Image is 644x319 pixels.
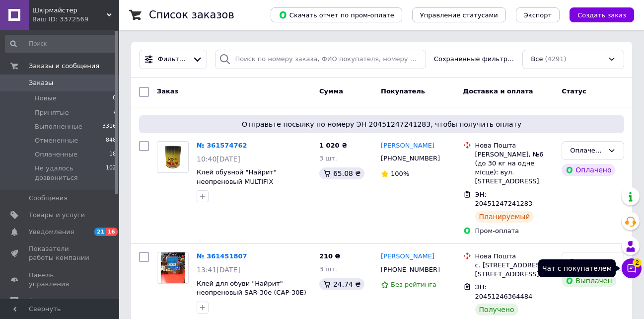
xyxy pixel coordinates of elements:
[215,50,426,69] input: Поиск по номеру заказа, ФИО покупателя, номеру телефона, Email, номеру накладной
[32,6,107,15] span: Шкірмайстер
[475,141,554,150] div: Нова Пошта
[113,94,116,103] span: 0
[570,146,604,156] div: Оплаченный
[319,265,337,273] span: 3 шт.
[197,252,247,260] a: № 361451807
[381,87,425,95] span: Покупатель
[197,280,306,306] a: Клей для обуви "Найрит" неопреновый SAR-30e (САР-30Е) 100мл
[570,256,604,267] div: Выполнен
[319,155,337,162] span: 3 шт.
[562,164,615,176] div: Оплачено
[29,79,53,87] span: Заказы
[475,283,533,300] span: ЭН: 20451246364484
[545,55,566,63] span: (4291)
[562,275,616,287] div: Выплачен
[32,15,119,24] div: Ваш ID: 3372569
[149,9,234,21] h1: Список заказов
[391,170,409,177] span: 100%
[157,142,188,172] img: Фото товару
[106,228,117,236] span: 16
[319,278,364,290] div: 24.74 ₴
[35,108,69,117] span: Принятые
[161,252,185,283] img: Фото товару
[158,55,188,64] span: Фильтры
[35,94,57,103] span: Новые
[379,263,442,276] div: [PHONE_NUMBER]
[560,11,634,18] a: Создать заказ
[463,87,533,95] span: Доставка и оплата
[29,62,99,71] span: Заказы и сообщения
[319,87,343,95] span: Сумма
[420,11,498,19] span: Управление статусами
[197,155,240,163] span: 10:40[DATE]
[271,7,402,22] button: Скачать отчет по пром-оплате
[319,252,341,260] span: 210 ₴
[391,281,436,288] span: Без рейтинга
[29,211,85,220] span: Товары и услуги
[516,7,560,22] button: Экспорт
[475,261,554,279] div: с. [STREET_ADDRESS]: [STREET_ADDRESS]
[35,136,78,145] span: Отмененные
[379,152,442,165] div: [PHONE_NUMBER]
[381,252,434,261] a: [PERSON_NAME]
[157,141,189,173] a: Фото товару
[475,211,534,223] div: Планируемый
[29,194,68,203] span: Сообщения
[562,87,586,95] span: Статус
[381,141,434,151] a: [PERSON_NAME]
[622,258,642,278] button: Чат с покупателем2
[35,122,82,131] span: Выполненные
[157,252,189,284] a: Фото товару
[197,168,277,185] a: Клей обувной "Найрит" неопреновый MULTIFIX
[279,10,394,19] span: Скачать отчет по пром-оплате
[197,142,247,149] a: № 361574762
[475,252,554,261] div: Нова Пошта
[29,297,55,306] span: Отзывы
[29,228,74,237] span: Уведомления
[35,150,77,159] span: Оплаченные
[106,164,116,182] span: 102
[538,259,616,277] div: Чат с покупателем
[35,164,106,182] span: Не удалось дозвониться
[197,266,240,274] span: 13:41[DATE]
[319,142,347,149] span: 1 020 ₴
[106,136,116,145] span: 848
[412,7,506,22] button: Управление статусами
[109,150,116,159] span: 18
[102,122,116,131] span: 3316
[143,119,620,129] span: Отправьте посылку по номеру ЭН 20451247241283, чтобы получить оплату
[475,150,554,186] div: [PERSON_NAME], №6 (до 30 кг на одне місце): вул. [STREET_ADDRESS]
[531,55,543,64] span: Все
[29,244,92,262] span: Показатели работы компании
[113,108,116,117] span: 7
[94,228,106,236] span: 21
[434,55,514,64] span: Сохраненные фильтры:
[157,87,178,95] span: Заказ
[475,227,554,236] div: Пром-оплата
[5,35,117,53] input: Поиск
[524,11,552,19] span: Экспорт
[29,271,92,289] span: Панель управления
[570,7,634,22] button: Создать заказ
[577,11,626,19] span: Создать заказ
[633,258,642,267] span: 2
[319,167,364,179] div: 65.08 ₴
[475,304,518,316] div: Получено
[475,191,533,208] span: ЭН: 20451247241283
